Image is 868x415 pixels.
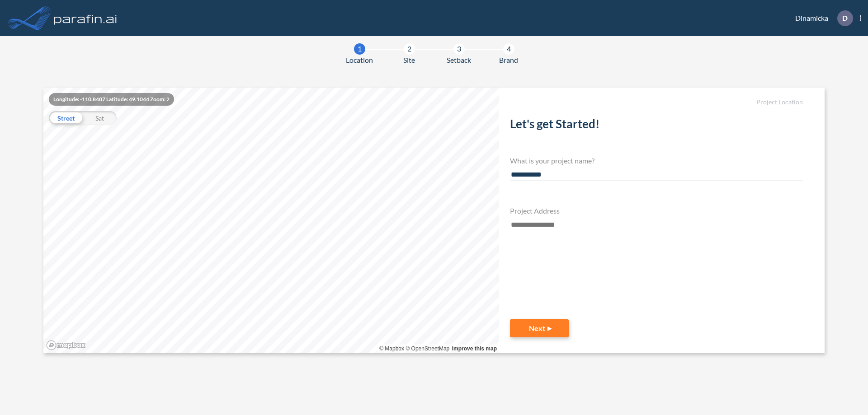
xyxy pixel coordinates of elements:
a: Mapbox homepage [46,340,86,350]
h4: What is your project name? [510,156,803,165]
canvas: Map [43,88,499,353]
button: Next [510,319,569,337]
span: Setback [447,55,471,65]
div: 1 [354,43,365,55]
img: logo [52,9,119,27]
p: D [842,14,848,22]
a: Mapbox [379,345,404,352]
a: Improve this map [452,345,497,352]
div: 3 [453,43,465,55]
h4: Project Address [510,206,803,215]
span: Location [346,55,373,65]
div: Sat [83,111,117,125]
span: Site [403,55,415,65]
span: Brand [499,55,518,65]
a: OpenStreetMap [406,345,449,352]
div: Dinamicka [782,10,861,26]
h5: Project Location [510,98,803,106]
div: 4 [503,43,514,55]
div: 2 [404,43,415,55]
div: Street [49,111,83,125]
div: Longitude: -110.8407 Latitude: 49.1044 Zoom: 2 [49,93,174,106]
h2: Let's get Started! [510,117,803,135]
